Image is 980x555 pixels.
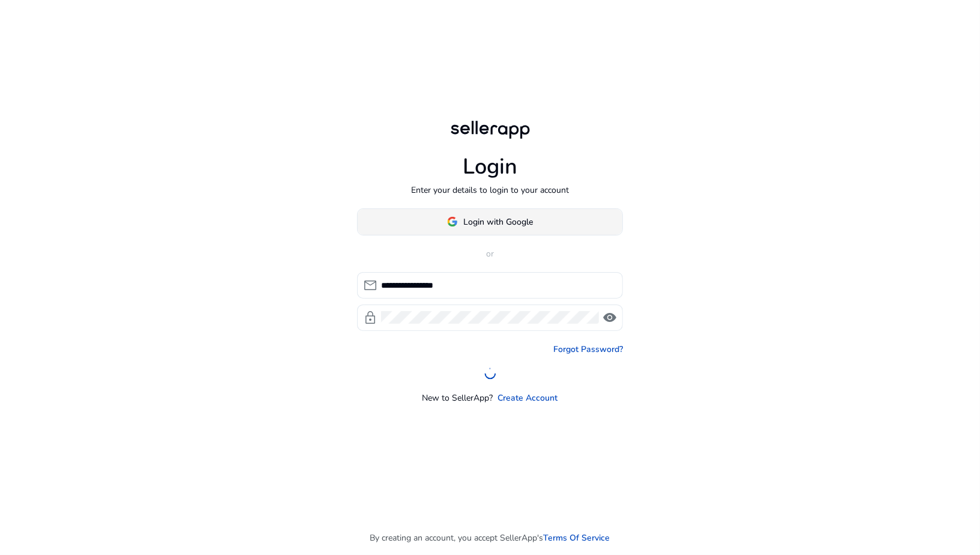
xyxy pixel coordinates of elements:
[603,311,617,325] span: visibility
[544,532,610,544] a: Terms Of Service
[447,216,458,227] img: google-logo.svg
[357,208,623,235] button: Login with Google
[553,343,623,356] a: Forgot Password?
[363,311,377,325] span: lock
[357,247,623,260] p: or
[363,278,377,293] span: mail
[422,392,493,404] p: New to SellerApp?
[463,154,517,180] h1: Login
[411,184,569,196] p: Enter your details to login to your account
[498,392,558,404] a: Create Account
[464,216,534,228] span: Login with Google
